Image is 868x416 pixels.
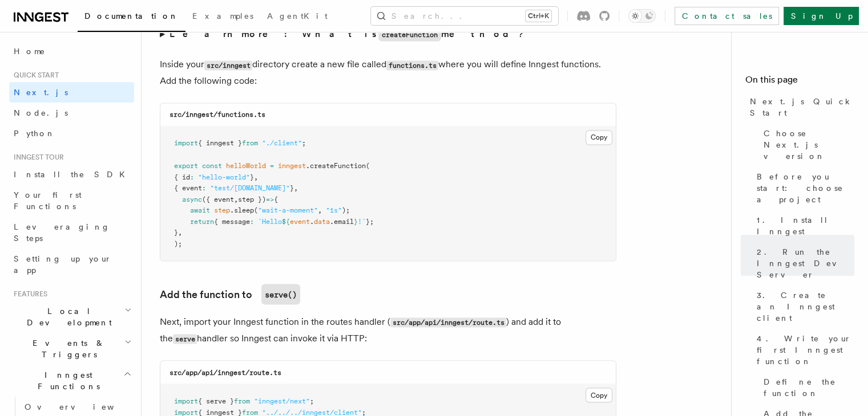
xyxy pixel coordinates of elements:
span: ); [174,239,182,247]
kbd: Ctrl+K [526,10,551,22]
span: 1. Install Inngest [757,214,854,237]
span: 3. Create an Inngest client [757,289,854,324]
span: Next.js Quick Start [750,96,854,119]
span: Your first Functions [14,190,82,211]
span: , [178,228,182,236]
span: } [290,183,294,191]
span: ); [342,206,350,214]
a: Next.js [9,82,134,103]
span: import [174,408,198,416]
span: from [242,408,258,416]
a: 4. Write your first Inngest function [752,328,854,372]
span: from [242,139,258,147]
span: Node.js [14,108,68,117]
a: Node.js [9,103,134,123]
button: Events & Triggers [9,333,134,365]
span: : [250,217,254,225]
span: = [270,161,274,169]
a: Define the function [759,372,854,403]
span: .sleep [230,206,254,214]
span: Python [14,129,55,138]
a: Install the SDK [9,164,134,185]
span: Local Development [9,305,124,328]
span: .email [330,217,354,225]
a: 3. Create an Inngest client [752,285,854,328]
a: Python [9,123,134,144]
p: Next, import your Inngest function in the routes handler ( ) and add it to the handler so Inngest... [160,313,616,346]
span: `Hello [258,217,282,225]
a: 2. Run the Inngest Dev Server [752,242,854,285]
span: "wait-a-moment" [258,206,318,214]
a: Add the function toserve() [160,284,300,304]
span: Overview [25,402,142,411]
span: Install the SDK [14,170,132,179]
span: AgentKit [267,11,328,21]
span: . [310,217,314,225]
code: src/inngest/functions.ts [169,111,265,119]
a: AgentKit [260,3,334,31]
span: "../../../inngest/client" [262,408,362,416]
span: Inngest Functions [9,369,123,392]
a: Documentation [78,3,185,32]
span: Home [14,46,46,57]
span: , [318,206,322,214]
span: Leveraging Steps [14,222,110,243]
a: Home [9,41,134,62]
span: , [254,173,258,181]
a: Sign Up [784,7,859,25]
span: const [202,161,222,169]
span: inngest [278,161,306,169]
code: createFunction [378,28,441,41]
span: !` [358,217,366,225]
span: : [190,173,194,181]
span: Setting up your app [14,254,112,275]
span: }; [366,217,374,225]
span: { [274,195,278,203]
span: Before you start: choose a project [757,171,854,205]
code: functions.ts [386,60,438,70]
span: ; [302,139,306,147]
span: ({ event [202,195,234,203]
button: Copy [586,388,612,402]
span: 4. Write your first Inngest function [757,333,854,367]
span: { event [174,183,202,191]
strong: Learn more: What is method? [169,28,526,39]
span: { id [174,173,190,181]
span: } [174,228,178,236]
button: Toggle dark mode [628,9,656,23]
a: Examples [185,3,260,31]
span: { serve } [198,397,234,405]
a: Choose Next.js version [759,123,854,166]
button: Local Development [9,301,134,333]
span: } [354,217,358,225]
span: helloWorld [226,161,266,169]
span: ${ [282,217,290,225]
span: "hello-world" [198,173,250,181]
button: Search...Ctrl+K [371,7,558,25]
span: , [294,183,298,191]
span: import [174,139,198,147]
span: .createFunction [306,161,366,169]
span: Define the function [764,376,854,399]
span: ; [362,408,366,416]
a: Leveraging Steps [9,217,134,248]
span: return [190,217,214,225]
span: { message [214,217,250,225]
span: from [234,397,250,405]
code: serve [173,334,197,344]
code: src/app/api/inngest/route.ts [390,317,506,327]
span: Events & Triggers [9,337,124,360]
span: Features [9,289,47,299]
button: Inngest Functions [9,365,134,397]
span: data [314,217,330,225]
a: 1. Install Inngest [752,210,854,242]
code: src/app/api/inngest/route.ts [169,368,281,376]
span: "test/[DOMAIN_NAME]" [210,183,290,191]
span: } [250,173,254,181]
span: async [182,195,202,203]
span: step }) [238,195,266,203]
a: Your first Functions [9,185,134,217]
span: ; [310,397,314,405]
span: , [234,195,238,203]
h4: On this page [745,73,854,91]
